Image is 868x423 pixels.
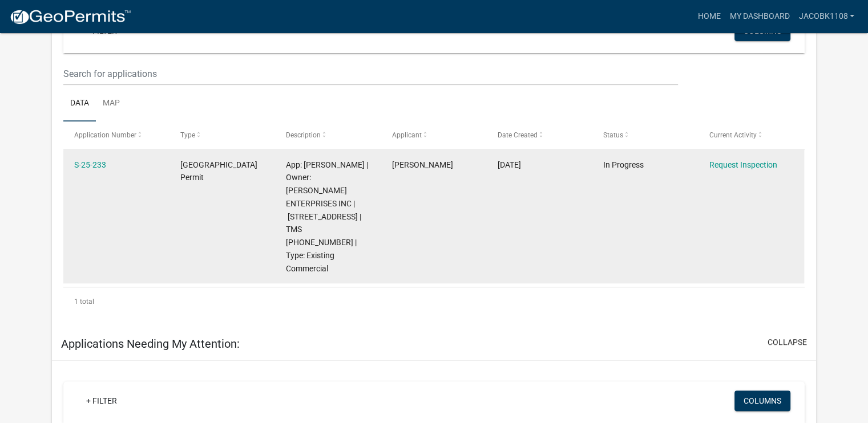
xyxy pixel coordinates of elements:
[381,121,486,149] datatable-header-cell: Applicant
[275,121,381,149] datatable-header-cell: Description
[74,160,106,169] a: S-25-233
[498,131,538,139] span: Date Created
[794,6,859,27] a: jacobk1108
[709,160,777,169] a: Request Inspection
[498,160,521,169] span: 04/24/2025
[768,336,807,348] button: collapse
[63,121,169,149] datatable-header-cell: Application Number
[169,121,274,149] datatable-header-cell: Type
[734,391,790,411] button: Columns
[592,121,698,149] datatable-header-cell: Status
[61,337,240,351] h5: Applications Needing My Attention:
[693,6,725,27] a: Home
[180,131,195,139] span: Type
[286,131,321,139] span: Description
[699,121,804,149] datatable-header-cell: Current Activity
[603,160,644,169] span: In Progress
[180,160,257,182] span: Jasper County Building Permit
[392,160,453,169] span: Robert L Heuser
[709,131,757,139] span: Current Activity
[77,391,126,411] a: + Filter
[63,62,678,86] input: Search for applications
[286,160,368,273] span: App: Robert L Heuser | Owner: HEUSER ENTERPRISES INC | 259 COPPER PLATE RD | TMS 067-01-00-090 | ...
[392,131,422,139] span: Applicant
[96,86,127,122] a: Map
[74,131,136,139] span: Application Number
[487,121,592,149] datatable-header-cell: Date Created
[63,86,96,122] a: Data
[725,6,794,27] a: My Dashboard
[603,131,623,139] span: Status
[63,287,805,316] div: 1 total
